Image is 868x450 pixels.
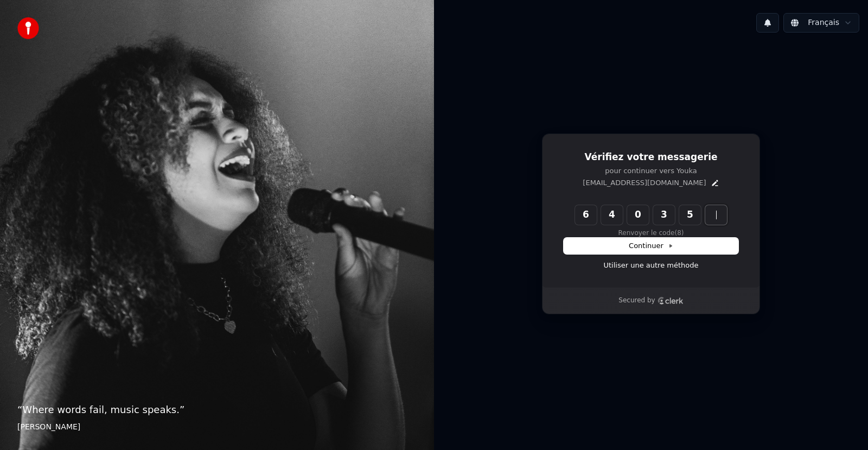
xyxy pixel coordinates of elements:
p: pour continuer vers Youka [564,166,738,176]
button: Continuer [564,238,738,254]
p: Secured by [618,296,655,305]
footer: [PERSON_NAME] [17,422,417,433]
p: “ Where words fail, music speaks. ” [17,402,417,417]
span: Continuer [629,241,673,251]
p: [EMAIL_ADDRESS][DOMAIN_NAME] [583,178,706,188]
a: Utiliser une autre méthode [604,261,699,270]
img: youka [17,17,39,39]
button: Edit [711,179,719,187]
h1: Vérifiez votre messagerie [564,151,738,164]
input: Enter verification code [575,205,749,225]
a: Clerk logo [658,297,684,305]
